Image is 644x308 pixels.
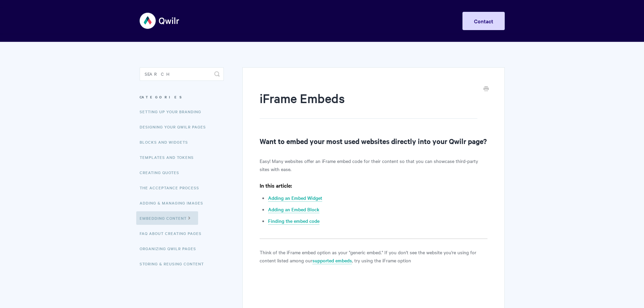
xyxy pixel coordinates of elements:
[140,181,204,194] a: The Acceptance Process
[260,136,487,146] h2: Want to embed your most used websites directly into your Qwilr page?
[140,257,209,270] a: Storing & Reusing Content
[268,217,319,225] a: Finding the embed code
[140,135,193,149] a: Blocks and Widgets
[140,196,208,210] a: Adding & Managing Images
[312,257,352,264] a: supported embeds
[268,194,322,202] a: Adding an Embed Widget
[462,12,505,30] a: Contact
[140,67,224,81] input: Search
[140,227,207,240] a: FAQ About Creating Pages
[260,90,477,119] h1: iFrame Embeds
[268,206,319,213] a: Adding an Embed Block
[140,105,206,118] a: Setting up your Branding
[140,8,180,33] img: Qwilr Help Center
[260,248,487,264] p: Think of the iFrame embed option as your "generic embed." If you don't see the website you're usi...
[136,211,198,225] a: Embedding Content
[140,242,201,255] a: Organizing Qwilr Pages
[260,157,487,173] p: Easy! Many websites offer an iFrame embed code for their content so that you can showcase third-p...
[140,166,184,179] a: Creating Quotes
[140,150,199,164] a: Templates and Tokens
[483,86,489,93] a: Print this Article
[140,120,211,134] a: Designing Your Qwilr Pages
[140,91,224,103] h3: Categories
[260,182,292,189] strong: In this article:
